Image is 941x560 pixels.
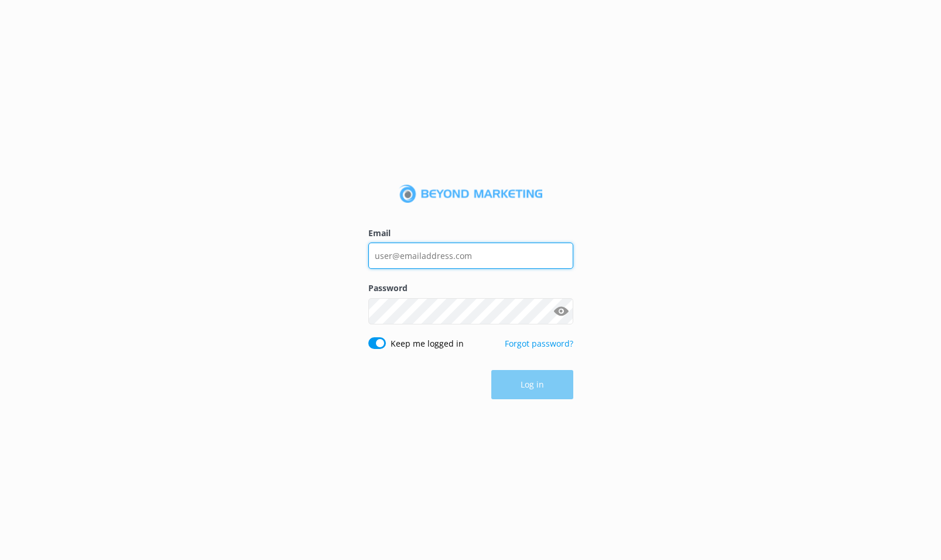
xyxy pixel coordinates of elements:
[368,243,573,269] input: user@emailaddress.com
[368,227,573,240] label: Email
[550,299,573,323] button: Show password
[399,185,542,203] img: 3-1676954853.png
[505,338,573,349] a: Forgot password?
[391,337,464,350] label: Keep me logged in
[368,282,573,295] label: Password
